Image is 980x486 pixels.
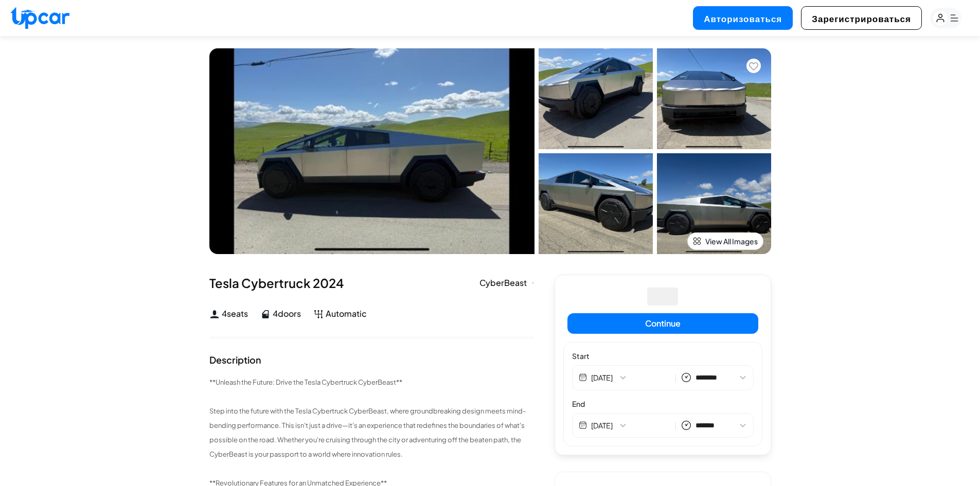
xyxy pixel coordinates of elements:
span: | [674,372,677,384]
label: End [572,399,754,409]
span: View All Images [705,236,758,246]
img: view-all [693,237,701,245]
img: Car Image 3 [539,153,653,254]
div: Tesla Cybertruck 2024 [209,275,534,291]
button: [DATE] [591,372,670,383]
span: 4 doors [273,308,301,320]
img: Car [209,48,534,254]
img: Car Image 2 [657,48,771,149]
img: Car Image 1 [539,48,653,149]
font: Авторизоваться [704,13,782,24]
span: Automatic [326,308,367,320]
button: Зарегистрироваться [801,6,922,30]
button: Add to favorites [746,59,761,73]
button: Авторизоваться [693,6,793,30]
span: 4 seats [222,308,248,320]
img: Логотип Upcar [10,7,69,29]
button: [DATE] [591,420,670,430]
span: | [674,420,677,431]
div: Description [209,355,261,365]
button: View All Images [687,232,763,250]
label: Start [572,351,754,361]
font: Зарегистрироваться [812,13,911,24]
div: CyberBeast [479,277,534,289]
img: Car Image 4 [657,153,771,254]
button: Continue [567,313,758,334]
